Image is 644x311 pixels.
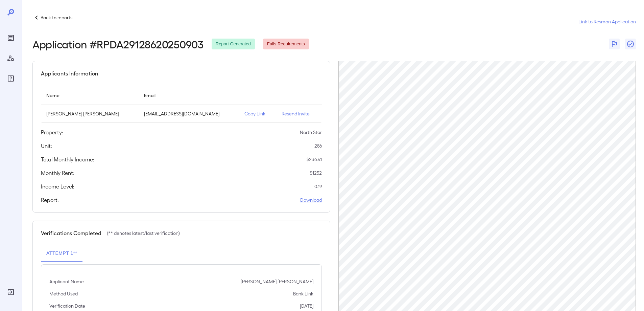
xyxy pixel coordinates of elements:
[578,18,636,25] a: Link to Resman Application
[5,287,16,297] div: Log Out
[212,41,255,47] span: Report Generated
[49,303,85,309] p: Verification Date
[41,169,74,177] h5: Monthly Rent:
[241,278,313,285] p: [PERSON_NAME] [PERSON_NAME]
[41,229,101,237] h5: Verifications Completed
[307,156,322,163] p: $ 236.41
[5,32,16,43] div: Reports
[300,303,313,309] p: [DATE]
[49,290,78,297] p: Method Used
[314,183,322,190] p: 0.19
[310,170,322,176] p: $ 1252
[41,142,52,150] h5: Unit:
[5,53,16,64] div: Manage Users
[41,14,72,21] p: Back to reports
[107,230,180,237] p: (** denotes latest/last verification)
[46,110,133,117] p: [PERSON_NAME] [PERSON_NAME]
[609,39,620,49] button: Flag Report
[300,129,322,136] p: North Star
[41,86,139,105] th: Name
[144,110,234,117] p: [EMAIL_ADDRESS][DOMAIN_NAME]
[625,39,636,49] button: Close Report
[41,245,82,262] button: Attempt 1**
[41,182,74,191] h5: Income Level:
[41,69,98,77] h5: Applicants Information
[282,110,316,117] p: Resend Invite
[293,290,313,297] p: Bank Link
[244,110,271,117] p: Copy Link
[5,73,16,84] div: FAQ
[314,142,322,149] p: 286
[300,197,322,203] a: Download
[139,86,239,105] th: Email
[263,41,309,47] span: Fails Requirements
[41,86,322,123] table: simple table
[41,196,59,204] h5: Report:
[41,128,63,136] h5: Property:
[32,38,204,50] h2: Application # RPDA29128620250903
[49,278,84,285] p: Applicant Name
[41,155,94,163] h5: Total Monthly Income:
